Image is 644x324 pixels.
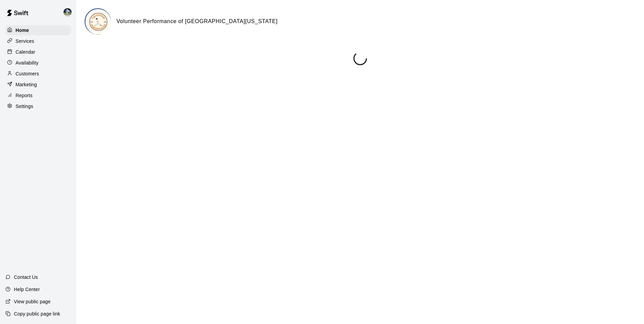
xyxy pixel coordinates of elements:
[16,70,39,77] p: Customers
[5,36,71,46] a: Services
[86,9,111,35] img: Volunteer Performance of East Tennessee logo
[5,58,71,68] a: Availability
[5,101,71,111] a: Settings
[14,310,60,317] p: Copy public page link
[63,8,72,16] img: Chad Bell
[16,49,35,55] p: Calendar
[5,25,71,35] a: Home
[16,81,37,88] p: Marketing
[16,103,33,110] p: Settings
[5,90,71,101] a: Reports
[116,17,278,26] h6: Volunteer Performance of [GEOGRAPHIC_DATA][US_STATE]
[16,38,34,44] p: Services
[16,59,39,66] p: Availability
[5,79,71,90] a: Marketing
[14,274,38,281] p: Contact Us
[14,286,40,293] p: Help Center
[14,298,51,305] p: View public page
[62,5,76,19] div: Chad Bell
[5,69,71,79] a: Customers
[16,92,33,99] p: Reports
[16,27,29,34] p: Home
[5,47,71,57] a: Calendar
